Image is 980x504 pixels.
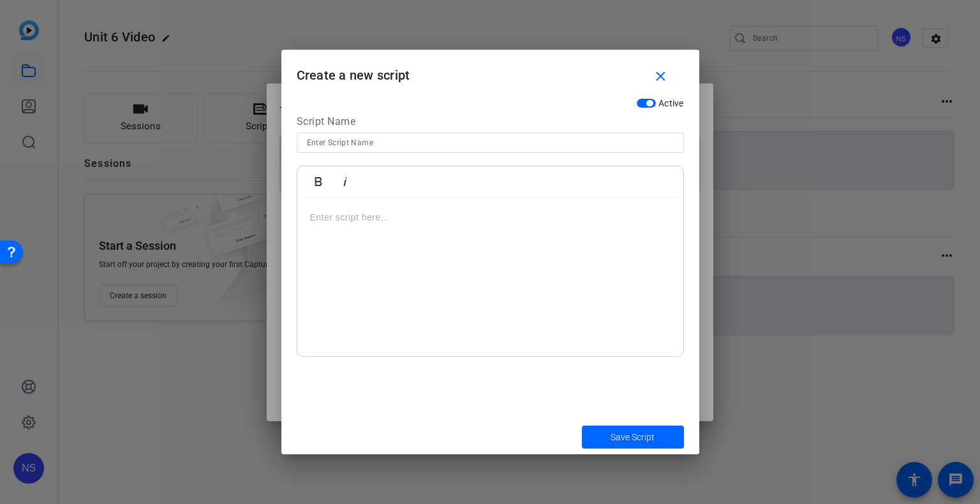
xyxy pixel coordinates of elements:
[658,98,684,108] span: Active
[307,135,674,150] input: Enter Script Name
[582,426,684,449] button: Save Script
[333,169,357,194] button: Italic (Ctrl+I)
[611,431,655,444] span: Save Script
[653,69,669,85] mat-icon: close
[297,114,684,133] div: Script Name
[306,169,330,194] button: Bold (Ctrl+B)
[281,50,699,91] h1: Create a new script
